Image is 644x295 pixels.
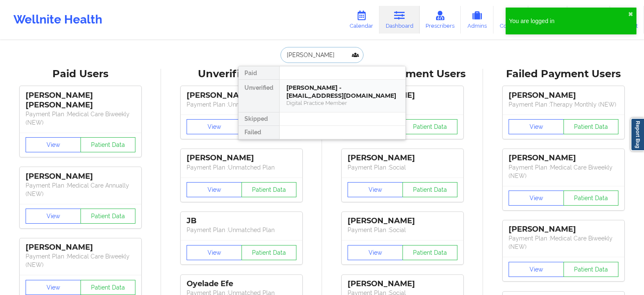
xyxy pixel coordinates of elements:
p: Payment Plan : Social [348,163,457,172]
button: View [26,137,81,152]
p: Payment Plan : Unmatched Plan [187,163,296,172]
button: View [26,280,81,295]
div: Paid [239,66,279,80]
p: Payment Plan : Medical Care Biweekly (NEW) [509,163,618,180]
a: Admins [461,6,493,34]
p: Payment Plan : Medical Care Biweekly (NEW) [509,234,618,251]
div: [PERSON_NAME] [26,172,135,181]
button: Patient Data [563,119,619,134]
div: Unverified [239,80,279,112]
a: Report Bug [631,118,644,151]
div: [PERSON_NAME] [509,91,618,100]
p: Payment Plan : Medical Care Biweekly (NEW) [26,252,135,269]
button: View [187,182,242,197]
a: Dashboard [379,6,420,34]
div: [PERSON_NAME] [PERSON_NAME] [26,91,135,110]
p: Payment Plan : Unmatched Plan [187,226,296,234]
button: View [187,119,242,134]
button: close [628,11,633,18]
button: View [509,191,564,206]
button: View [26,209,81,224]
div: [PERSON_NAME] [187,91,296,100]
button: Patient Data [402,182,458,197]
p: Payment Plan : Medical Care Annually (NEW) [26,181,135,198]
button: Patient Data [80,209,136,224]
div: [PERSON_NAME] [187,153,296,163]
button: View [509,262,564,277]
div: JB [187,216,296,226]
div: Paid Users [6,68,155,81]
div: Unverified Users [167,68,316,81]
div: Skipped [239,112,279,126]
div: [PERSON_NAME] [509,153,618,163]
button: Patient Data [402,119,458,134]
button: View [348,182,403,197]
a: Calendar [343,6,379,34]
div: Oyelade Efe [187,279,296,289]
div: [PERSON_NAME] - [EMAIL_ADDRESS][DOMAIN_NAME] [286,84,399,99]
button: Patient Data [80,280,136,295]
div: Failed [239,126,279,139]
div: Failed Payment Users [489,68,638,81]
p: Payment Plan : Medical Care Biweekly (NEW) [26,110,135,127]
button: View [509,119,564,134]
button: Patient Data [241,245,297,260]
button: Patient Data [402,245,458,260]
p: Payment Plan : Social [348,226,457,234]
button: View [187,245,242,260]
button: View [348,245,403,260]
p: Payment Plan : Therapy Monthly (NEW) [509,100,618,109]
div: [PERSON_NAME] [26,243,135,252]
button: Patient Data [241,182,297,197]
a: Coaches [493,6,528,34]
div: [PERSON_NAME] [348,279,457,289]
div: [PERSON_NAME] [348,153,457,163]
div: [PERSON_NAME] [509,225,618,234]
div: Digital Practice Member [286,99,399,107]
p: Payment Plan : Unmatched Plan [187,100,296,109]
button: Patient Data [80,137,136,152]
a: Prescribers [420,6,461,34]
button: Patient Data [563,262,619,277]
div: [PERSON_NAME] [348,216,457,226]
div: You are logged in [509,17,628,25]
button: Patient Data [563,191,619,206]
